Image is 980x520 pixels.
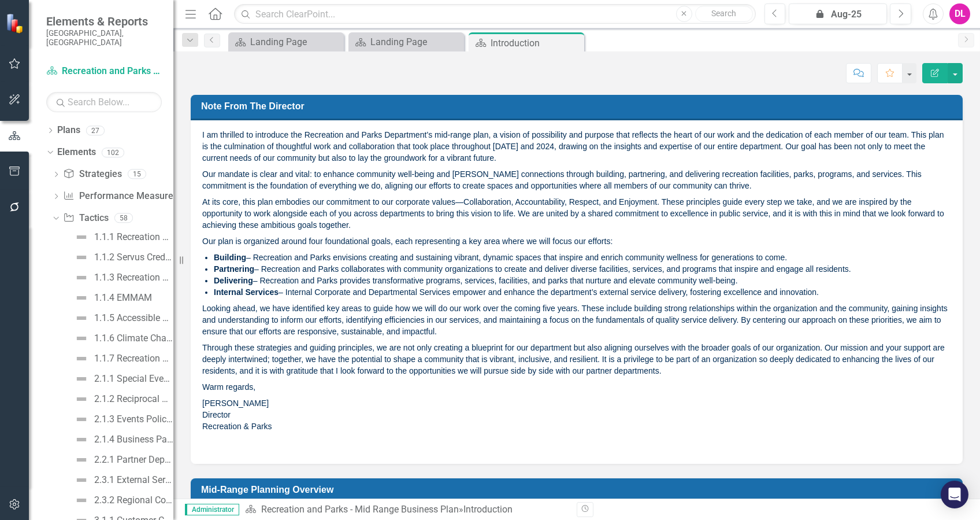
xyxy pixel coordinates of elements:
a: 1.1.3 Recreation Amenity Needs Assessment Update [72,268,173,287]
div: Landing Page [250,35,341,49]
button: Aug-25 [789,3,887,24]
div: 1.1.4 EMMAM [94,293,152,303]
img: Not Defined [75,412,88,426]
a: 2.1.3 Events Policy Update [72,410,173,429]
strong: Partnering [214,264,254,274]
div: 27 [86,126,105,135]
small: [GEOGRAPHIC_DATA], [GEOGRAPHIC_DATA] [46,28,162,47]
p: Through these strategies and guiding principles, we are not only creating a blueprint for our dep... [202,340,951,379]
a: 2.2.1 Partner Department Service Standards [72,451,173,469]
div: 1.1.1 Recreation Amenity Development Process [94,232,173,242]
strong: Building [214,253,246,262]
a: Landing Page [231,35,341,49]
h3: Note from the Director [201,101,956,112]
div: 1.1.5 Accessible & Inclusive Playground Strategy [94,313,173,323]
strong: Delivering [214,276,253,285]
div: 1.1.2 Servus Credit Union Place Redevelopment Strategy [94,252,173,263]
div: 1.1.6 Climate Change Plan [94,333,173,344]
img: Not Defined [75,311,88,325]
div: 1.1.7 Recreation Facility Wi-Fi Enhancement Review [94,353,173,364]
img: Not Defined [75,352,88,366]
li: – Internal Corporate and Departmental Services empower and enhance the department’s external serv... [214,286,951,298]
div: 2.2.1 Partner Department Service Standards [94,455,173,465]
div: Introduction [463,504,513,515]
p: At its core, this plan embodies our commitment to our corporate values—Collaboration, Accountabil... [202,194,951,233]
img: Not Defined [75,453,88,467]
a: 2.1.4 Business Partner Customer Relations Management [72,430,173,449]
a: 2.3.1 External Service Delivery Partner Strategy [72,471,173,489]
img: Not Defined [75,372,88,386]
div: Landing Page [370,35,461,49]
a: 1.1.1 Recreation Amenity Development Process [72,228,173,246]
div: 2.3.1 External Service Delivery Partner Strategy [94,475,173,485]
div: 2.1.4 Business Partner Customer Relations Management [94,434,173,445]
li: – Recreation and Parks collaborates with community organizations to create and deliver diverse fa... [214,263,951,275]
div: Introduction [491,36,581,50]
p: Our plan is organized around four foundational goals, each representing a key area where we will ... [202,233,951,249]
div: 1.1.3 Recreation Amenity Needs Assessment Update [94,272,173,283]
div: 15 [128,169,146,179]
strong: Internal Services [214,287,279,297]
a: 1.1.4 EMMAM [72,289,152,307]
img: ClearPoint Strategy [5,12,27,34]
p: [PERSON_NAME] Director Recreation & Parks [202,395,951,434]
p: Warm regards, [202,379,951,395]
a: Strategies [63,168,121,181]
img: Not Defined [75,392,88,406]
a: 1.1.7 Recreation Facility Wi-Fi Enhancement Review [72,349,173,368]
img: Not Defined [75,331,88,345]
li: – Recreation and Parks provides transformative programs, services, facilities, and parks that nur... [214,275,951,286]
span: Elements & Reports [46,14,162,28]
img: Not Defined [75,493,88,507]
div: 2.1.2 Reciprocal Use Agreement Update [94,394,173,404]
span: Search [711,9,736,18]
a: 1.1.6 Climate Change Plan [72,329,173,348]
div: 58 [114,213,133,223]
a: 2.3.2 Regional Collaboration [72,491,173,510]
a: 2.1.2 Reciprocal Use Agreement Update [72,390,173,408]
a: Recreation and Parks - Mid Range Business Plan [46,65,162,78]
img: Not Defined [75,230,88,244]
img: Not Defined [75,250,88,264]
a: Tactics [63,212,108,225]
div: 102 [102,147,124,157]
img: Not Defined [75,271,88,285]
input: Search Below... [46,92,162,112]
div: 2.3.2 Regional Collaboration [94,495,173,506]
button: Search [695,6,753,22]
img: Not Defined [75,433,88,447]
p: Looking ahead, we have identified key areas to guide how we will do our work over the coming five... [202,300,951,340]
div: 2.1.3 Events Policy Update [94,414,173,425]
input: Search ClearPoint... [234,4,755,24]
li: – Recreation and Parks envisions creating and sustaining vibrant, dynamic spaces that inspire and... [214,252,951,263]
p: I am thrilled to introduce the Recreation and Parks Department’s mid-range plan, a vision of poss... [202,129,951,166]
a: Recreation and Parks - Mid Range Business Plan [261,504,459,515]
a: Elements [57,146,96,159]
a: 1.1.5 Accessible & Inclusive Playground Strategy [72,309,173,327]
img: Not Defined [75,473,88,487]
span: Administrator [185,504,239,515]
a: Plans [57,124,80,137]
div: » [245,503,568,517]
div: 2.1.1 Special Events Guide [94,374,173,384]
a: Landing Page [351,35,461,49]
a: Performance Measures [63,190,177,203]
p: Our mandate is clear and vital: to enhance community well-being and [PERSON_NAME] connections thr... [202,166,951,194]
div: Aug-25 [793,8,883,21]
img: Not Defined [75,291,88,305]
a: 1.1.2 Servus Credit Union Place Redevelopment Strategy [72,248,173,267]
a: 2.1.1 Special Events Guide [72,370,173,388]
button: DL [949,3,970,24]
h3: Mid-Range Planning Overview [201,484,956,495]
div: Open Intercom Messenger [941,481,968,508]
